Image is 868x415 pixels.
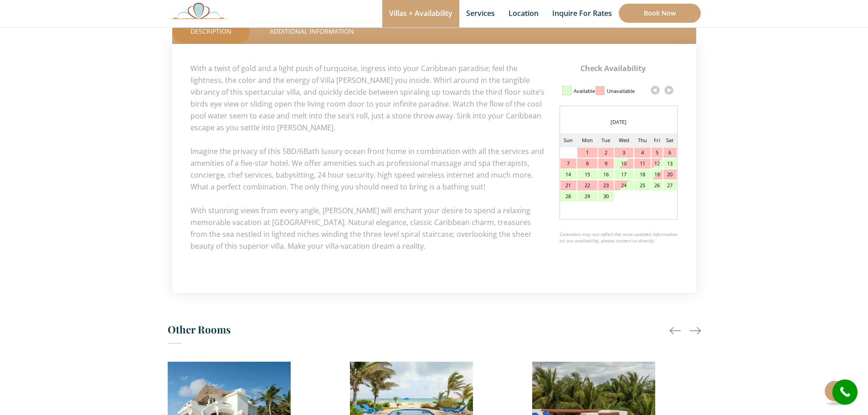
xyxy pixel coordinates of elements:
div: 28 [560,191,577,201]
div: 21 [560,180,577,190]
div: 26 [652,180,663,190]
div: 2 [598,148,614,158]
div: 15 [577,169,597,179]
div: 13 [663,159,676,169]
td: Fri [651,133,663,147]
div: 16 [598,169,614,179]
div: 18 [634,169,651,179]
div: [DATE] [560,115,677,129]
div: 27 [663,180,676,190]
p: Imagine the privacy of this 5BD/6Bath luxury ocean front home in combination with all the service... [190,145,678,193]
p: With a twist of gold and a light push of turquoise, ingress into your Caribbean paradise; feel th... [190,62,678,133]
div: Unavailable [607,83,635,99]
div: 23 [598,180,614,190]
div: 4 [634,148,651,158]
div: 10 [615,159,633,169]
div: 8 [577,159,597,169]
div: 12 [652,159,663,169]
div: 14 [560,169,577,179]
div: 5 [652,148,663,158]
img: Awesome Logo [168,2,230,19]
div: 3 [615,148,633,158]
td: Sat [663,133,677,147]
div: 1 [577,148,597,158]
div: 20 [663,169,676,179]
td: Tue [598,133,614,147]
div: 17 [615,169,633,179]
i: call [835,382,855,402]
div: 6 [663,148,676,158]
div: 22 [577,180,597,190]
div: 11 [634,159,651,169]
h3: Other Rooms [168,320,701,343]
td: Thu [634,133,651,147]
div: 7 [560,159,577,169]
td: Wed [614,133,634,147]
div: 24 [615,180,633,190]
div: Available [574,83,595,99]
div: 25 [634,180,651,190]
td: Mon [577,133,597,147]
div: 29 [577,191,597,201]
div: 30 [598,191,614,201]
div: 19 [652,169,663,179]
p: With stunning views from every angle, [PERSON_NAME] will enchant your desire to spend a relaxing ... [190,205,678,252]
a: Description [172,19,250,44]
td: Sun [560,133,577,147]
a: Book Now [619,4,701,23]
a: call [832,379,858,405]
a: Additional Information [252,19,372,44]
div: 9 [598,159,614,169]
